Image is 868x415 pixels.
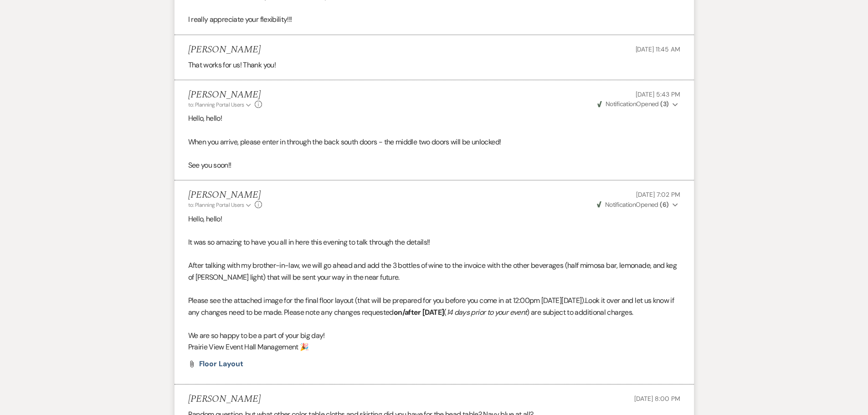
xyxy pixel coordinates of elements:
[188,44,261,56] h5: [PERSON_NAME]
[188,101,244,108] span: to: Planning Portal Users
[634,395,680,403] span: [DATE] 8:00 PM
[188,190,262,201] h5: [PERSON_NAME]
[188,296,674,317] span: Look it over and let us know if any changes need to be made. Please note any changes requested
[636,90,680,98] span: [DATE] 5:43 PM
[527,307,633,317] span: ) are subject to additional charges.
[596,200,680,210] button: NotificationOpened (6)
[188,236,680,248] p: It was so amazing to have you all in here this evening to talk through the details!!
[188,260,680,283] p: After talking with my brother-in-law, we will go ahead and add the 3 bottles of wine to the invoi...
[606,100,636,108] span: Notification
[188,101,253,109] button: to: Planning Portal Users
[188,89,262,101] h5: [PERSON_NAME]
[188,113,680,124] p: Hello, hello!
[444,307,446,317] span: (
[199,359,243,369] span: Floor Layout
[596,99,680,109] button: NotificationOpened (3)
[188,295,680,318] p: Please see the attached image for the final floor layout (that will be prepared for you before yo...
[447,307,527,317] em: 14 days prior to your event
[188,159,680,171] p: See you soon!!
[188,201,244,209] span: to: Planning Portal Users
[188,136,680,148] p: When you arrive, please enter in through the back south doors - the middle two doors will be unlo...
[597,100,669,108] span: Opened
[660,100,668,108] strong: ( 3 )
[660,200,668,209] strong: ( 6 )
[636,45,680,53] span: [DATE] 11:45 AM
[636,190,680,199] span: [DATE] 7:02 PM
[605,200,636,209] span: Notification
[188,330,680,342] p: We are so happy to be a part of your big day!
[188,201,253,209] button: to: Planning Portal Users
[199,360,243,368] a: Floor Layout
[188,341,680,353] p: Prairie View Event Hall Management 🎉
[394,307,444,317] strong: on/after [DATE]
[597,200,669,209] span: Opened
[188,59,680,71] p: That works for us! Thank you!
[188,214,222,224] span: Hello, hello!
[188,14,680,26] p: I really appreciate your flexibility!!!
[188,394,261,405] h5: [PERSON_NAME]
